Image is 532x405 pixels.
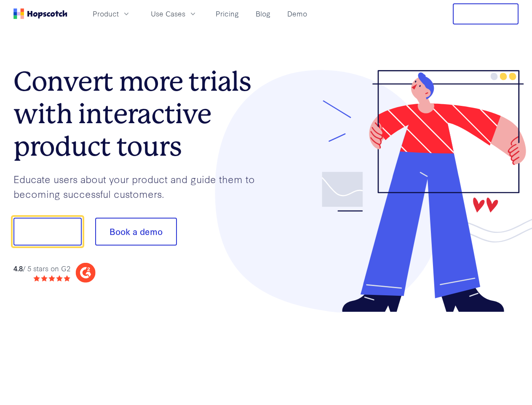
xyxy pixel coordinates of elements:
a: Demo [284,7,310,21]
span: Use Cases [151,8,185,19]
button: Use Cases [146,7,202,21]
button: Show me! [13,218,82,246]
a: Home [13,8,67,19]
h1: Convert more trials with interactive product tours [13,65,266,162]
a: Blog [252,7,274,21]
p: Educate users about your product and guide them to becoming successful customers. [13,172,266,201]
strong: 4.8 [13,263,23,273]
button: Book a demo [95,218,177,246]
a: Pricing [212,7,242,21]
button: Product [88,7,136,21]
span: Product [93,8,119,19]
div: / 5 stars on G2 [13,263,70,274]
button: Free Trial [453,3,519,24]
